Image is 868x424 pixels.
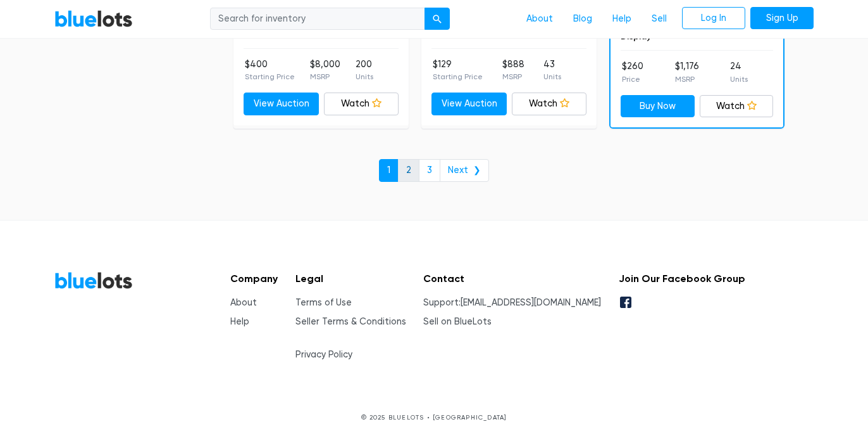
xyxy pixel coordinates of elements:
li: $888 [502,58,524,83]
li: $400 [245,58,295,83]
a: View Auction [244,93,319,115]
a: 3 [419,159,440,182]
a: Sell on BlueLots [423,316,492,327]
h5: Company [230,273,278,285]
a: [EMAIL_ADDRESS][DOMAIN_NAME] [461,297,601,308]
p: © 2025 BLUELOTS • [GEOGRAPHIC_DATA] [54,413,814,422]
p: MSRP [675,74,699,85]
a: 2 [398,159,419,182]
a: BlueLots [54,10,133,28]
a: Terms of Use [295,297,352,308]
a: Watch [324,93,399,115]
a: Blog [563,7,602,31]
h5: Join Our Facebook Group [619,273,745,285]
input: Search for inventory [210,8,425,30]
a: About [230,297,257,308]
p: MSRP [310,71,340,82]
p: Price [622,74,643,85]
a: View Auction [431,93,507,115]
a: Privacy Policy [295,349,352,360]
a: Help [230,316,249,327]
a: Seller Terms & Conditions [295,316,406,327]
a: BlueLots [54,271,133,290]
h5: Contact [423,273,601,285]
a: Watch [512,93,587,115]
li: 24 [730,60,748,85]
a: About [516,7,563,31]
li: $8,000 [310,58,340,83]
a: Log In [682,7,745,30]
li: Support: [423,296,601,310]
li: $129 [433,58,483,83]
p: MSRP [502,71,524,82]
a: 1 [379,159,399,182]
p: Starting Price [245,71,295,82]
p: Units [543,71,561,82]
a: Help [602,7,642,31]
a: Sign Up [750,7,814,30]
li: 43 [543,58,561,83]
li: $260 [622,60,643,85]
a: Next ❯ [440,159,489,182]
a: Buy Now [621,95,695,118]
h5: Legal [295,273,406,285]
a: Watch [700,95,774,118]
a: Sell [642,7,677,31]
p: Starting Price [433,71,483,82]
p: Units [730,74,748,85]
li: $1,176 [675,60,699,85]
li: 200 [356,58,373,83]
p: Units [356,71,373,82]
